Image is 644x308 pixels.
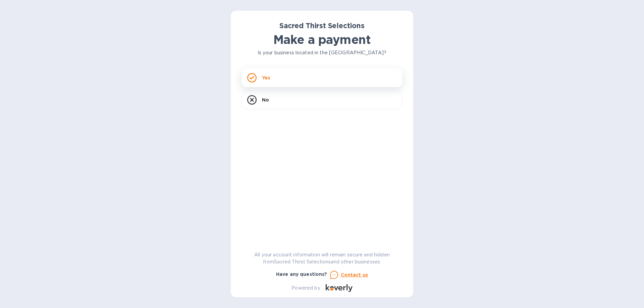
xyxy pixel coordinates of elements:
[262,97,269,103] p: No
[241,251,402,265] p: All your account information will remain secure and hidden from Sacred Thirst Selections and othe...
[276,271,327,277] b: Have any questions?
[341,272,368,278] u: Contact us
[262,74,270,81] p: Yes
[241,49,402,56] p: Is your business located in the [GEOGRAPHIC_DATA]?
[241,33,402,47] h1: Make a payment
[279,21,365,30] b: Sacred Thirst Selections
[291,285,320,292] p: Powered by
